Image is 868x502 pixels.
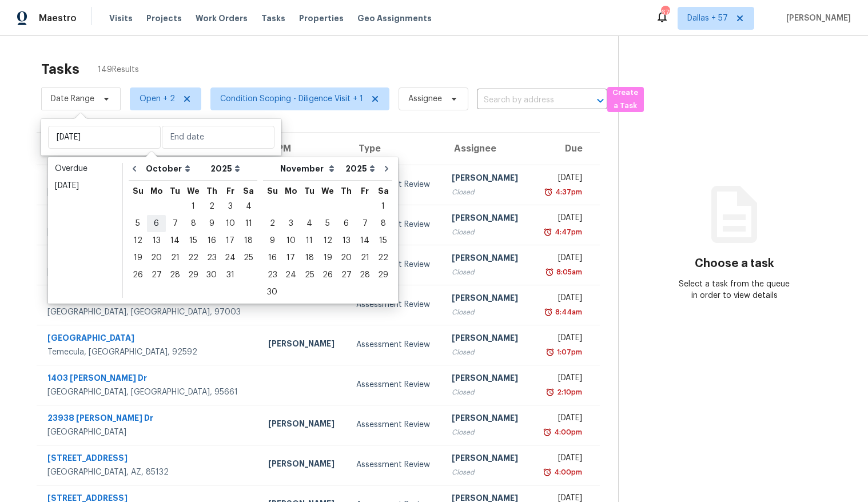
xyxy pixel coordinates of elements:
[146,13,182,24] span: Projects
[51,160,120,297] ul: Date picker shortcuts
[607,87,644,112] button: Create a Task
[300,250,318,266] div: 18
[318,266,337,284] div: Wed Nov 26 2025
[202,250,221,266] div: 23
[337,232,356,249] div: Thu Nov 13 2025
[531,133,600,165] th: Due
[443,133,531,165] th: Assignee
[147,233,166,249] div: 13
[540,292,582,306] div: [DATE]
[240,198,257,214] div: 4
[544,186,553,198] img: Overdue Alarm Icon
[47,372,250,387] div: 1403 [PERSON_NAME] Dr
[337,249,356,266] div: Thu Nov 20 2025
[357,13,432,24] span: Geo Assignments
[263,267,281,283] div: 23
[452,372,521,387] div: [PERSON_NAME]
[202,232,221,249] div: Thu Oct 16 2025
[452,387,521,398] div: Closed
[300,216,318,232] div: 4
[553,306,582,318] div: 8:44am
[300,266,318,284] div: Tue Nov 25 2025
[129,216,147,232] div: 5
[281,250,300,266] div: 17
[202,266,221,284] div: Thu Oct 30 2025
[47,226,250,238] div: [GEOGRAPHIC_DATA], [GEOGRAPHIC_DATA], 30120
[221,232,240,249] div: Fri Oct 17 2025
[126,157,143,180] button: Go to previous month
[552,467,582,478] div: 4:00pm
[337,267,356,283] div: 27
[261,14,285,22] span: Tasks
[374,233,392,249] div: 15
[452,212,521,226] div: [PERSON_NAME]
[240,250,257,266] div: 25
[356,339,434,350] div: Assessment Review
[543,427,552,438] img: Overdue Alarm Icon
[109,13,133,24] span: Visits
[240,232,257,249] div: Sat Oct 18 2025
[300,267,318,283] div: 25
[300,249,318,266] div: Tue Nov 18 2025
[452,252,521,266] div: [PERSON_NAME]
[129,232,147,249] div: Sun Oct 12 2025
[47,332,250,346] div: [GEOGRAPHIC_DATA]
[343,160,378,177] select: Year
[374,250,392,266] div: 22
[356,232,374,249] div: Fri Nov 14 2025
[47,412,250,427] div: 23938 [PERSON_NAME] Dr
[55,163,116,174] div: Overdue
[378,187,389,195] abbr: Saturday
[374,267,392,283] div: 29
[184,198,202,214] div: 1
[452,346,521,358] div: Closed
[206,187,217,195] abbr: Thursday
[47,306,250,318] div: [GEOGRAPHIC_DATA], [GEOGRAPHIC_DATA], 97003
[374,266,392,284] div: Sat Nov 29 2025
[281,215,300,232] div: Mon Nov 03 2025
[356,266,374,284] div: Fri Nov 28 2025
[268,418,338,432] div: [PERSON_NAME]
[318,249,337,266] div: Wed Nov 19 2025
[47,252,250,266] div: [STREET_ADDRESS]
[452,427,521,438] div: Closed
[184,233,202,249] div: 15
[318,232,337,249] div: Wed Nov 12 2025
[356,299,434,310] div: Assessment Review
[299,13,344,24] span: Properties
[47,266,250,278] div: [GEOGRAPHIC_DATA]
[540,372,582,387] div: [DATE]
[202,198,221,215] div: Thu Oct 02 2025
[47,186,250,198] div: [GEOGRAPHIC_DATA]
[166,233,184,249] div: 14
[47,292,250,306] div: [STREET_ADDRESS]
[321,187,334,195] abbr: Wednesday
[337,215,356,232] div: Thu Nov 06 2025
[240,215,257,232] div: Sat Oct 11 2025
[184,198,202,215] div: Wed Oct 01 2025
[41,63,79,75] h2: Tasks
[147,215,166,232] div: Mon Oct 06 2025
[47,346,250,358] div: Temecula, [GEOGRAPHIC_DATA], 92592
[140,93,175,105] span: Open + 2
[452,186,521,198] div: Closed
[546,387,555,398] img: Overdue Alarm Icon
[452,266,521,278] div: Closed
[47,387,250,398] div: [GEOGRAPHIC_DATA], [GEOGRAPHIC_DATA], 95661
[39,13,77,24] span: Maestro
[184,250,202,266] div: 22
[263,232,281,249] div: Sun Nov 09 2025
[356,459,434,471] div: Assessment Review
[374,249,392,266] div: Sat Nov 22 2025
[129,266,147,284] div: Sun Oct 26 2025
[356,250,374,266] div: 21
[240,198,257,215] div: Sat Oct 04 2025
[540,452,582,467] div: [DATE]
[263,266,281,284] div: Sun Nov 23 2025
[147,250,166,266] div: 20
[452,332,521,346] div: [PERSON_NAME]
[374,198,392,214] div: 1
[337,250,356,266] div: 20
[695,258,774,269] h3: Choose a task
[129,267,147,283] div: 26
